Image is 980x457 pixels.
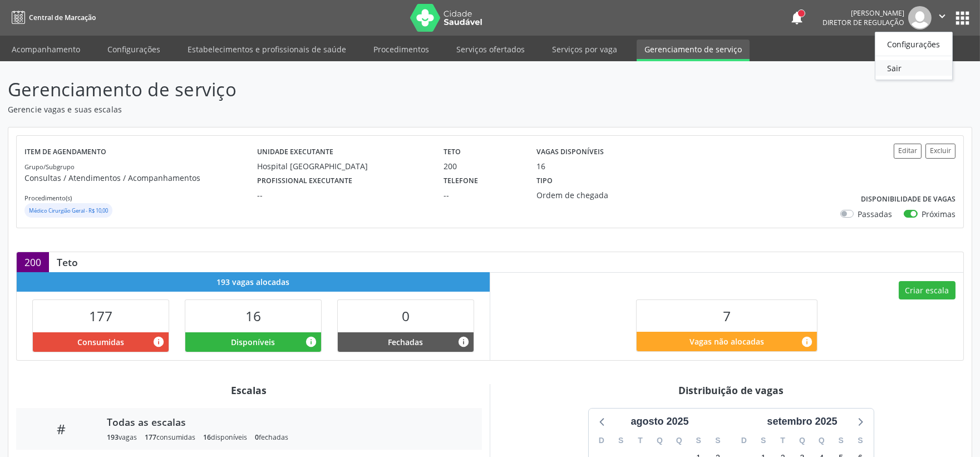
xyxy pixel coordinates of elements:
[17,252,49,272] div: 200
[690,336,764,347] span: Vagas não alocadas
[49,256,86,268] div: Teto
[875,60,952,76] a: Sair
[180,40,354,59] a: Estabelecimentos e profissionais de saúde
[449,40,533,59] a: Serviços ofertados
[24,144,106,161] label: Item de agendamento
[932,6,953,30] button: 
[875,32,953,80] ul: 
[544,40,625,59] a: Serviços por vaga
[875,36,952,52] a: Configurações
[100,40,168,59] a: Configurações
[255,433,288,442] div: fechadas
[203,433,247,442] div: disponíveis
[858,208,892,220] label: Passadas
[24,172,257,184] p: Consultas / Atendimentos / Acompanhamentos
[29,13,96,22] span: Central de Marcação
[536,189,661,201] div: Ordem de chegada
[4,40,88,59] a: Acompanhamento
[754,432,773,449] div: S
[89,307,112,325] span: 177
[498,384,964,396] div: Distribuição de vagas
[611,432,631,449] div: S
[255,433,259,442] span: 0
[457,336,470,348] i: Vagas alocadas e sem marcações associadas que tiveram sua disponibilidade fechada
[831,432,851,449] div: S
[17,272,490,292] div: 193 vagas alocadas
[922,208,956,220] label: Próximas
[388,336,423,348] span: Fechadas
[925,144,956,159] button: Excluir
[626,414,693,429] div: agosto 2025
[107,433,119,442] span: 193
[812,432,831,449] div: Q
[8,104,683,115] p: Gerencie vagas e suas escalas
[107,433,137,442] div: vagas
[444,172,478,189] label: Telefone
[444,144,461,161] label: Teto
[24,194,72,202] small: Procedimento(s)
[8,76,683,104] p: Gerenciamento de serviço
[823,18,904,27] span: Diretor de regulação
[723,307,731,325] span: 7
[908,6,932,30] img: img
[592,432,612,449] div: D
[789,10,805,26] button: notifications
[24,421,99,437] div: #
[936,10,948,22] i: 
[773,432,792,449] div: T
[29,207,108,214] small: Médico Cirurgião Geral - R$ 10,00
[402,307,410,325] span: 0
[650,432,669,449] div: Q
[762,414,841,429] div: setembro 2025
[536,160,545,172] div: 16
[305,336,317,348] i: Vagas alocadas e sem marcações associadas
[152,336,165,348] i: Vagas alocadas que possuem marcações associadas
[861,191,956,208] label: Disponibilidade de vagas
[257,144,333,161] label: Unidade executante
[851,432,870,449] div: S
[444,189,521,201] div: --
[8,8,96,27] a: Central de Marcação
[669,432,689,449] div: Q
[107,416,466,428] div: Todas as escalas
[735,432,754,449] div: D
[16,384,482,396] div: Escalas
[145,433,156,442] span: 177
[536,144,604,161] label: Vagas disponíveis
[77,336,124,348] span: Consumidas
[823,8,904,18] div: [PERSON_NAME]
[245,307,261,325] span: 16
[257,189,428,201] div: --
[257,160,428,172] div: Hospital [GEOGRAPHIC_DATA]
[899,281,956,300] button: Criar escala
[145,433,195,442] div: consumidas
[894,144,922,159] button: Editar
[708,432,728,449] div: S
[801,336,813,348] i: Quantidade de vagas restantes do teto de vagas
[637,40,750,61] a: Gerenciamento de serviço
[792,432,812,449] div: Q
[24,163,75,171] small: Grupo/Subgrupo
[953,8,972,28] button: apps
[203,433,211,442] span: 16
[257,172,352,189] label: Profissional executante
[444,160,521,172] div: 200
[689,432,708,449] div: S
[231,336,275,348] span: Disponíveis
[366,40,437,59] a: Procedimentos
[536,172,553,189] label: Tipo
[631,432,650,449] div: T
